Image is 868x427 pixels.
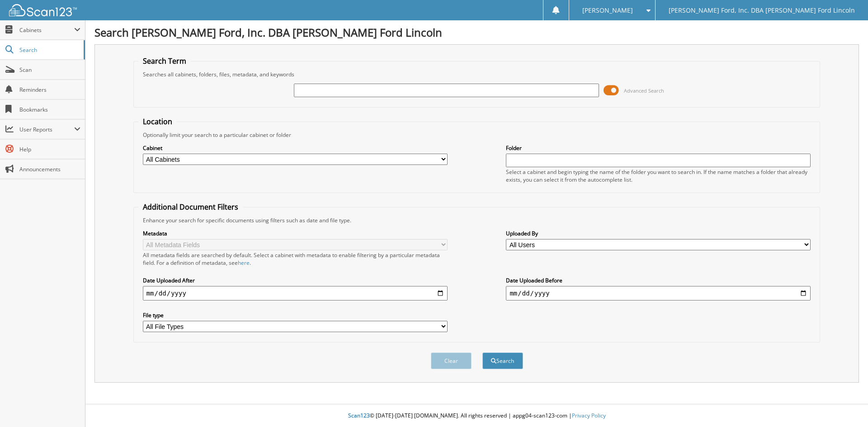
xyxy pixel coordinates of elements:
[19,165,80,173] span: Announcements
[138,216,816,224] div: Enhance your search for specific documents using filters such as date and file type.
[94,25,859,40] h1: Search [PERSON_NAME] Ford, Inc. DBA [PERSON_NAME] Ford Lincoln
[138,202,243,212] legend: Additional Document Filters
[138,131,816,139] div: Optionally limit your search to a particular cabinet or folder
[506,230,811,237] label: Uploaded By
[506,168,811,183] div: Select a cabinet and begin typing the name of the folder you want to search in. If the name match...
[482,352,523,369] button: Search
[143,311,448,319] label: File type
[823,384,868,427] iframe: Chat Widget
[143,277,448,284] label: Date Uploaded After
[348,412,370,419] span: Scan123
[19,86,80,94] span: Reminders
[143,251,448,267] div: All metadata fields are searched by default. Select a cabinet with metadata to enable filtering b...
[506,286,811,300] input: end
[669,8,855,13] span: [PERSON_NAME] Ford, Inc. DBA [PERSON_NAME] Ford Lincoln
[9,4,77,16] img: scan123-logo-white.svg
[85,405,868,427] div: © [DATE]-[DATE] [DOMAIN_NAME]. All rights reserved | appg04-scan123-com |
[19,126,74,133] span: User Reports
[19,145,80,153] span: Help
[143,230,448,237] label: Metadata
[19,26,74,34] span: Cabinets
[624,87,664,94] span: Advanced Search
[506,277,811,284] label: Date Uploaded Before
[19,106,80,113] span: Bookmarks
[138,70,816,78] div: Searches all cabinets, folders, files, metadata, and keywords
[431,352,472,369] button: Clear
[506,144,811,152] label: Folder
[143,144,448,152] label: Cabinet
[138,117,177,127] legend: Location
[19,46,79,54] span: Search
[572,412,606,419] a: Privacy Policy
[582,8,633,13] span: [PERSON_NAME]
[238,259,250,267] a: here
[19,66,80,74] span: Scan
[138,56,191,66] legend: Search Term
[143,286,448,300] input: start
